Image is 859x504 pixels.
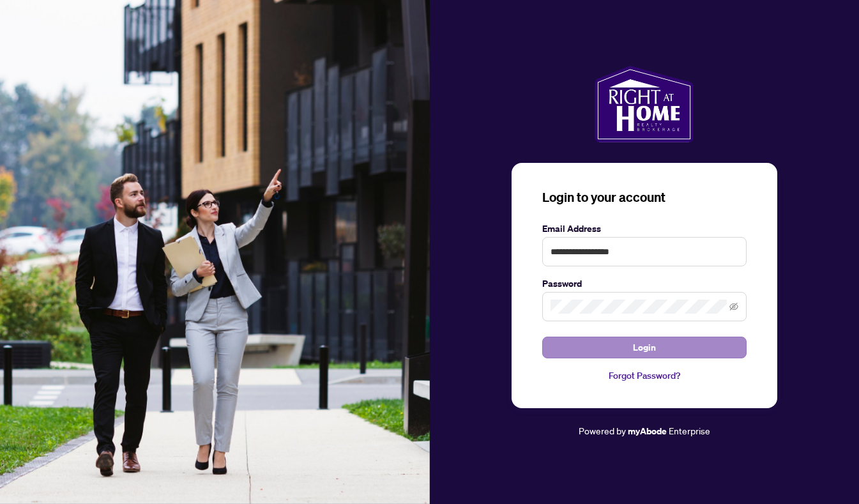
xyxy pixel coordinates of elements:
span: Login [633,337,656,358]
img: ma-logo [595,66,694,142]
a: myAbode [628,424,667,438]
label: Password [542,277,747,291]
span: Powered by [579,425,626,436]
span: Enterprise [669,425,710,436]
h3: Login to your account [542,188,747,206]
span: eye-invisible [729,302,738,311]
label: Email Address [542,222,747,236]
a: Forgot Password? [542,369,747,383]
button: Login [542,337,747,358]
